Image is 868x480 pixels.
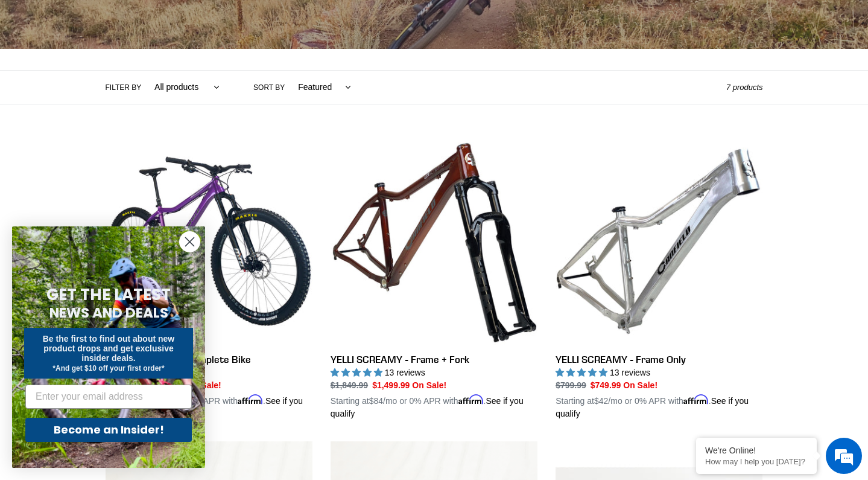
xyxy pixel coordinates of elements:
span: GET THE LATEST [46,284,171,306]
span: 7 products [726,83,763,92]
p: How may I help you today? [705,457,808,466]
textarea: Type your message and hit 'Enter' [6,330,230,372]
input: Enter your email address [25,385,192,409]
div: Navigation go back [13,66,31,85]
span: Be the first to find out about new product drops and get exclusive insider deals. [43,334,175,363]
div: Chat with us now [81,68,221,83]
button: Close dialog [179,231,200,252]
img: d_696896380_company_1647369064580_696896380 [39,60,69,91]
label: Filter by [106,82,142,93]
span: We're online! [70,152,166,274]
span: *And get $10 off your first order* [52,364,164,373]
button: Become an Insider! [25,418,192,442]
div: Minimize live chat window [198,6,227,35]
label: Sort by [253,82,285,93]
div: We're Online! [705,446,808,455]
span: NEWS AND DEALS [49,303,168,322]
